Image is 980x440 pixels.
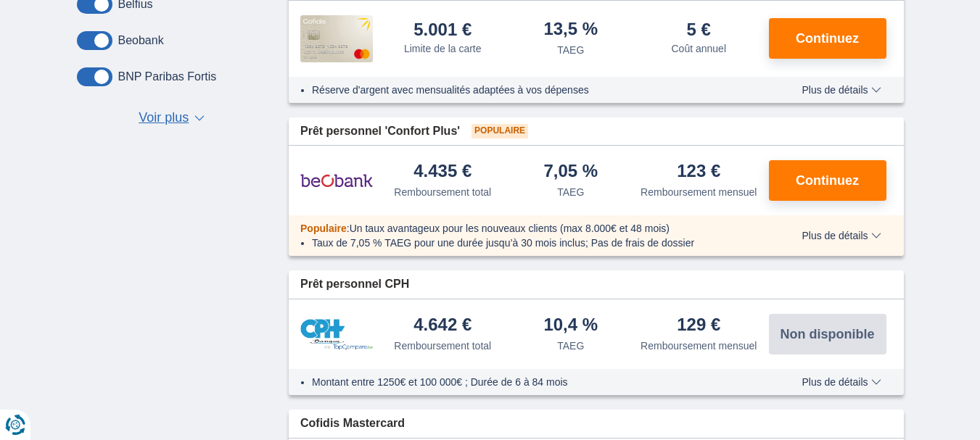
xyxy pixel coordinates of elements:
div: Remboursement mensuel [641,185,757,199]
li: Réserve d'argent avec mensualités adaptées à vos dépenses [312,83,759,97]
span: Voir plus [139,109,189,128]
label: BNP Paribas Fortis [118,70,217,83]
span: ▼ [194,115,205,121]
span: Cofidis Mastercard [300,415,405,432]
div: TAEG [557,185,584,199]
img: pret personnel Beobank [300,162,373,199]
div: 5 € [687,21,711,38]
div: 5.001 € [413,21,472,38]
span: Continuez [796,174,859,187]
label: Beobank [118,34,164,47]
button: Continuez [769,160,886,201]
span: Plus de détails [802,231,881,241]
span: Populaire [472,124,528,138]
button: Continuez [769,18,886,59]
button: Non disponible [769,314,886,354]
div: Coût annuel [671,41,726,56]
div: 13,5 % [543,20,598,40]
span: Continuez [796,32,859,45]
button: Plus de détails [791,230,892,241]
button: Voir plus ▼ [134,108,209,128]
span: Prêt personnel CPH [300,276,409,293]
span: Non disponible [781,328,875,341]
img: pret personnel CPH Banque [300,319,373,350]
div: Remboursement total [394,339,491,353]
img: pret personnel Cofidis CC [300,15,373,62]
div: : [289,221,771,236]
span: Un taux avantageux pour les nouveaux clients (max 8.000€ et 48 mois) [350,223,670,234]
div: TAEG [557,339,584,353]
div: 4.435 € [413,162,472,182]
span: Plus de détails [802,85,881,95]
button: Plus de détails [791,84,892,96]
div: TAEG [557,43,584,57]
div: 123 € [677,162,720,182]
span: Prêt personnel 'Confort Plus' [300,123,460,140]
div: Limite de la carte [404,41,482,56]
div: Remboursement total [394,185,491,199]
span: Populaire [300,223,347,234]
li: Taux de 7,05 % TAEG pour une durée jusqu’à 30 mois inclus; Pas de frais de dossier [312,236,759,250]
div: 4.642 € [413,316,472,336]
div: 129 € [677,316,720,336]
span: Plus de détails [802,377,881,387]
button: Plus de détails [791,376,892,388]
li: Montant entre 1250€ et 100 000€ ; Durée de 6 à 84 mois [312,375,759,389]
div: Remboursement mensuel [641,339,757,353]
div: 10,4 % [543,316,598,336]
div: 7,05 % [543,162,598,182]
